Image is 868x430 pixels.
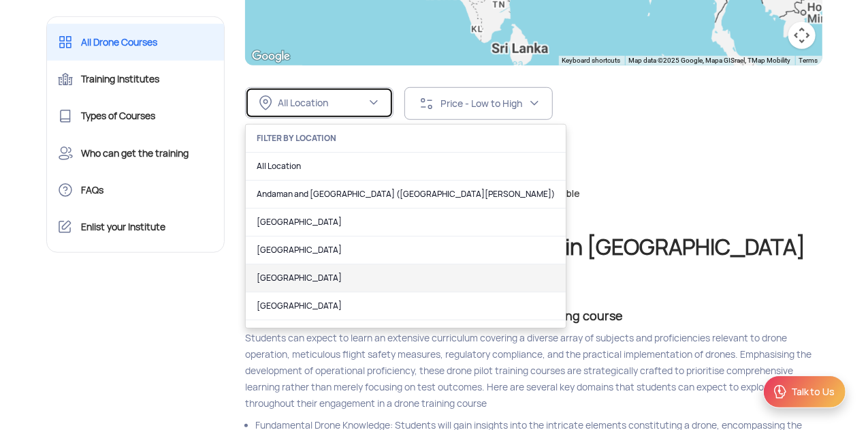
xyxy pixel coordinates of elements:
[47,97,225,134] a: Types of Courses
[278,97,366,109] div: All Location
[259,95,272,110] img: ic_location_inActive.svg
[404,87,553,120] button: Price - Low to High
[788,22,816,49] button: Map camera controls
[368,97,379,108] img: ic_chevron_down.svg
[246,320,566,348] a: [GEOGRAPHIC_DATA]
[47,135,225,172] a: Who can get the training
[246,209,566,236] a: [GEOGRAPHIC_DATA]
[629,57,791,64] span: Map data ©2025 Google, Mapa GISrael, TMap Mobility
[47,61,225,97] a: Training Institutes
[248,48,293,65] a: Open this area in Google Maps (opens a new window)
[799,57,818,64] a: Terms
[246,125,566,153] div: FILTER BY LOCATION
[772,384,788,400] img: ic_Support.svg
[47,24,225,61] a: All Drone Courses
[245,87,393,119] button: All Location
[246,181,566,209] a: Andaman and [GEOGRAPHIC_DATA] ([GEOGRAPHIC_DATA][PERSON_NAME])
[47,209,225,245] a: Enlist your Institute
[246,236,566,264] a: [GEOGRAPHIC_DATA]
[562,56,621,65] button: Keyboard shortcuts
[235,187,833,200] div: No Courses Available
[47,172,225,209] a: FAQs
[245,330,822,412] div: Students can expect to learn an extensive curriculum covering a diverse array of subjects and pro...
[248,48,293,65] img: Google
[246,153,566,181] a: All Location
[440,97,529,110] div: Price - Low to High
[791,385,835,399] div: Talk to Us
[246,264,566,292] a: [GEOGRAPHIC_DATA]
[246,292,566,320] a: [GEOGRAPHIC_DATA]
